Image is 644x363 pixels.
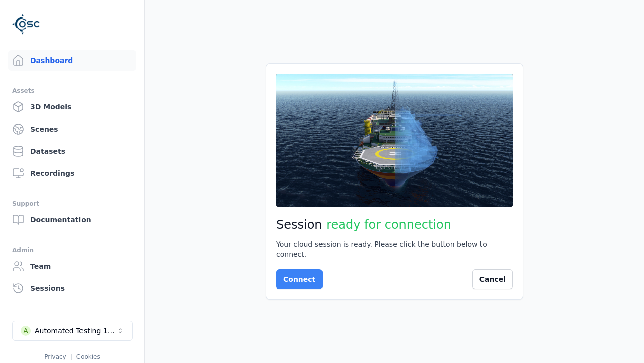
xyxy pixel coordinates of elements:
[12,10,40,38] img: Logo
[8,50,136,71] a: Dashboard
[44,353,66,360] a: Privacy
[8,119,136,139] a: Scenes
[8,141,136,161] a: Datasets
[8,256,136,276] a: Team
[276,217,513,233] h2: Session
[12,244,132,256] div: Admin
[472,269,513,289] button: Cancel
[12,198,132,210] div: Support
[8,278,136,298] a: Sessions
[8,210,136,230] a: Documentation
[35,326,116,336] div: Automated Testing 1 - Playwright
[8,97,136,117] a: 3D Models
[12,321,133,341] button: Select a workspace
[76,353,100,360] a: Cookies
[276,269,323,289] button: Connect
[70,353,72,360] span: |
[21,326,31,336] div: A
[8,163,136,184] a: Recordings
[12,85,132,97] div: Assets
[326,218,451,232] span: ready for connection
[276,239,513,259] div: Your cloud session is ready. Please click the button below to connect.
